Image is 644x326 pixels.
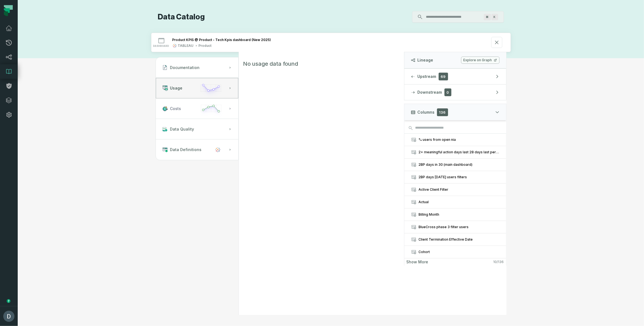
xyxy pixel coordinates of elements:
span: 0 [444,88,451,96]
span: type unknown [411,249,417,255]
button: Client Termination Effective Date [404,233,506,246]
button: dashboardTABLEAUProduct [151,33,511,52]
div: Product KPIS @ Product - Tech Kpis dashboard (New 2025) [172,38,271,42]
button: Billing Month [404,208,506,221]
span: 10 / 136 [493,260,504,264]
span: Upstream [418,74,436,79]
div: TABLEAU [178,44,194,48]
span: Press ⌘ + K to focus the search bar [492,14,498,20]
button: Columns136 [404,104,506,120]
div: 2BP days in 30 (main dashboard) [419,162,500,167]
div: % users from open nia [419,137,500,142]
span: type unknown [411,199,417,205]
span: type unknown [411,212,417,217]
h1: Data Catalog [158,12,205,22]
a: Explore on Graph [461,57,500,64]
img: avatar of Daniel Lahyani [3,311,14,322]
span: Costs [170,106,181,111]
span: Downstream [418,90,442,95]
span: type unknown [411,162,417,167]
span: Data Definitions [170,147,202,152]
div: Active Client Filter [419,187,500,192]
span: 69 [439,73,448,80]
button: Actual [404,196,506,208]
span: Documentation [170,65,200,70]
button: 2BP days in 30 (main dashboard) [404,159,506,171]
button: % users from open nia [404,134,506,146]
div: Client Termination Effective Date [419,237,500,242]
span: Columns [418,109,435,115]
span: Show more [407,259,428,264]
button: 2+ meaningful action days last 28 days last per month [404,146,506,158]
button: 2BP days [DATE] users filters [404,171,506,183]
button: Downstream0 [404,85,506,100]
div: Tooltip anchor [6,299,11,304]
span: dashboard [153,45,169,47]
span: type unknown [411,224,417,230]
button: Cohort [404,246,506,258]
span: type unknown [411,149,417,155]
div: No usage data found [243,60,400,68]
button: Active Client Filter [404,184,506,196]
div: Billing Month [419,212,500,217]
div: Cohort [419,250,500,254]
span: type unknown [411,237,417,242]
button: BlueCross phase 3 filter users [404,221,506,233]
button: Upstream69 [404,69,506,84]
span: Lineage [418,57,433,63]
span: type unknown [411,187,417,192]
span: 136 [437,108,448,116]
span: Usage [170,85,183,91]
div: 2+ meaningful action days last 28 days last per month [419,150,500,154]
button: Show more10/136 [404,258,506,266]
span: 2BP days in 30 days users filters [419,175,500,179]
span: Data Quality [170,126,194,132]
span: type unknown [411,137,417,142]
div: 2BP days [DATE] users filters [419,175,500,179]
div: Product [199,44,212,48]
div: Actual [419,200,500,204]
div: BlueCross phase 3 filter users [419,225,500,229]
span: Press ⌘ + K to focus the search bar [484,14,491,20]
span: type unknown [411,174,417,180]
